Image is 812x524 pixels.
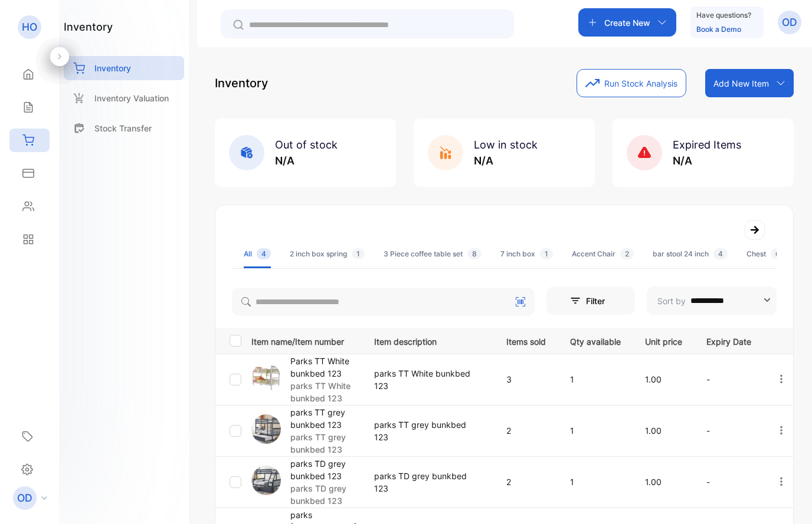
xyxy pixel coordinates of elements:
[673,139,741,151] span: Expired Items
[645,374,662,384] span: 1.00
[64,86,184,110] a: Inventory Valuation
[506,476,546,488] p: 2
[374,333,482,348] p: Item description
[474,153,538,169] p: N/A
[94,62,131,74] p: Inventory
[782,15,797,30] p: OD
[64,116,184,140] a: Stock Transfer
[645,477,662,487] span: 1.00
[290,249,365,259] div: 2 inch box spring
[506,373,546,385] p: 3
[290,457,359,482] p: parks TD grey bunkbed 123
[771,248,785,259] span: 6
[352,248,365,259] span: 1
[474,139,538,151] span: Low in stock
[645,426,662,436] span: 1.00
[706,333,751,348] p: Expiry Date
[94,122,152,134] p: Stock Transfer
[572,249,634,259] div: Accent Chair
[570,373,621,385] p: 1
[251,414,281,444] img: item
[251,333,359,348] p: Item name/Item number
[257,248,271,259] span: 4
[620,248,634,259] span: 2
[653,249,728,259] div: bar stool 24 inch
[251,363,281,393] img: item
[94,92,169,104] p: Inventory Valuation
[706,373,751,385] p: -
[577,69,686,97] button: Run Stock Analysis
[500,249,553,259] div: 7 inch box
[374,367,482,392] p: parks TT White bunkbed 123
[290,482,359,507] p: parks TD grey bunkbed 123
[706,424,751,437] p: -
[645,333,682,348] p: Unit price
[647,286,777,315] button: Sort by
[506,424,546,437] p: 2
[570,424,621,437] p: 1
[215,74,268,92] p: Inventory
[570,476,621,488] p: 1
[570,333,621,348] p: Qty available
[275,139,338,151] span: Out of stock
[467,248,482,259] span: 8
[251,466,281,495] img: item
[706,476,751,488] p: -
[778,8,801,37] button: OD
[64,56,184,80] a: Inventory
[540,248,553,259] span: 1
[578,8,676,37] button: Create New
[374,418,482,443] p: parks TT grey bunkbed 123
[64,19,113,35] h1: inventory
[290,406,359,431] p: parks TT grey bunkbed 123
[506,333,546,348] p: Items sold
[673,153,741,169] p: N/A
[290,355,359,380] p: Parks TT White bunkbed 123
[713,248,728,259] span: 4
[604,17,650,29] p: Create New
[290,380,359,404] p: parks TT White bunkbed 123
[657,295,686,307] p: Sort by
[290,431,359,456] p: parks TT grey bunkbed 123
[244,249,271,259] div: All
[696,25,741,34] a: Book a Demo
[713,77,769,90] p: Add New Item
[17,490,32,506] p: OD
[22,19,37,35] p: HO
[746,249,785,259] div: Chest
[696,9,751,21] p: Have questions?
[374,470,482,495] p: parks TD grey bunkbed 123
[384,249,482,259] div: 3 Piece coffee table set
[275,153,338,169] p: N/A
